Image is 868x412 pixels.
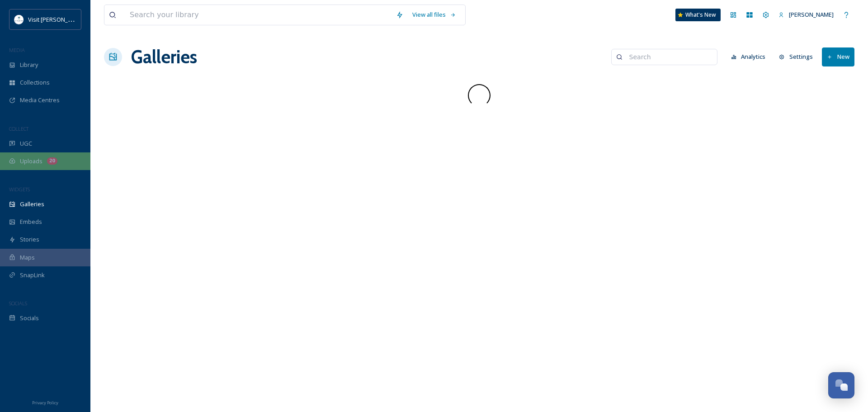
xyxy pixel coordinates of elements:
[131,43,197,71] a: Galleries
[28,15,143,24] span: Visit [PERSON_NAME][GEOGRAPHIC_DATA]
[828,372,854,398] button: Open Chat
[822,47,854,66] button: New
[20,218,42,226] span: Embeds
[14,15,24,24] img: download%20%281%29.png
[789,10,834,19] span: [PERSON_NAME]
[20,253,35,262] span: Maps
[9,125,28,132] span: COLLECT
[9,47,25,53] span: MEDIA
[9,300,27,307] span: SOCIALS
[774,6,838,24] a: [PERSON_NAME]
[9,186,30,193] span: WIDGETS
[675,9,721,21] a: What's New
[20,96,60,104] span: Media Centres
[774,48,822,66] a: Settings
[408,6,461,24] a: View all files
[20,271,45,279] span: SnapLink
[726,48,770,66] button: Analytics
[20,200,44,208] span: Galleries
[20,61,38,69] span: Library
[20,235,39,244] span: Stories
[20,78,50,87] span: Collections
[774,48,817,66] button: Settings
[47,157,57,165] div: 20
[20,314,39,322] span: Socials
[125,5,392,25] input: Search your library
[32,400,58,406] span: Privacy Policy
[726,48,775,66] a: Analytics
[20,139,32,148] span: UGC
[32,397,58,407] a: Privacy Policy
[20,157,42,166] span: Uploads
[625,48,712,66] input: Search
